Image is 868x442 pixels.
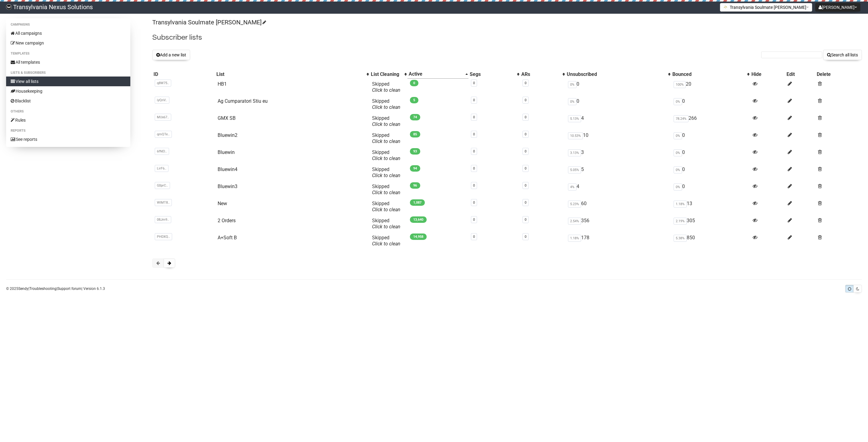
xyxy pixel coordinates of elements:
[674,81,686,88] span: 100%
[18,287,28,291] a: Sendy
[671,181,750,198] td: 0
[6,28,130,38] a: All campaigns
[473,166,475,170] a: 0
[6,115,130,125] a: Rules
[473,98,475,102] a: 0
[410,165,420,172] span: 94
[372,121,400,127] a: Click to clean
[674,98,682,105] span: 0%
[155,114,171,121] span: MUx67..
[470,71,514,77] div: Segs
[671,70,750,79] th: Bounced: No sort applied, activate to apply an ascending sort
[568,115,581,122] span: 5.13%
[671,79,750,96] td: 20
[525,115,526,119] a: 0
[155,165,168,172] span: LirF6..
[6,57,130,67] a: All templates
[525,81,526,85] a: 0
[566,130,671,147] td: 10
[521,71,559,77] div: ARs
[674,132,682,139] span: 0%
[155,97,169,104] span: iyQnV..
[372,201,400,212] span: Skipped
[372,218,400,230] span: Skipped
[473,115,475,119] a: 0
[372,184,400,195] span: Skipped
[566,232,671,249] td: 178
[566,147,671,164] td: 3
[520,70,566,79] th: ARs: No sort applied, activate to apply an ascending sort
[473,149,475,153] a: 0
[372,166,400,178] span: Skipped
[372,190,400,195] a: Click to clean
[525,184,526,187] a: 0
[723,5,728,9] img: 1.png
[372,224,400,230] a: Click to clean
[372,115,400,127] span: Skipped
[6,4,12,10] img: 586cc6b7d8bc403f0c61b981d947c989
[6,77,130,86] a: View all lists
[372,87,400,93] a: Click to clean
[6,108,130,115] li: Others
[372,98,400,110] span: Skipped
[473,235,475,239] a: 0
[6,86,130,96] a: Housekeeping
[674,115,689,122] span: 78.24%
[218,81,227,87] a: HB1
[671,130,750,147] td: 0
[671,113,750,130] td: 266
[407,70,468,79] th: Active: Ascending sort applied, activate to apply a descending sort
[568,201,581,208] span: 5.23%
[816,70,862,79] th: Delete: No sort applied, sorting is disabled
[370,70,407,79] th: List Cleaning: No sort applied, activate to apply an ascending sort
[473,184,475,187] a: 0
[566,70,671,79] th: Unsubscribed: No sort applied, activate to apply an ascending sort
[671,215,750,232] td: 305
[410,80,418,86] span: 0
[750,70,785,79] th: Hide: No sort applied, sorting is disabled
[6,134,130,144] a: See reports
[6,96,130,106] a: Blacklist
[525,218,526,222] a: 0
[525,132,526,136] a: 0
[671,164,750,181] td: 0
[468,70,520,79] th: Segs: No sort applied, activate to apply an ascending sort
[674,201,687,208] span: 1.18%
[6,21,130,28] li: Campaigns
[525,149,526,153] a: 0
[372,235,400,247] span: Skipped
[6,69,130,77] li: Lists & subscribers
[525,98,526,102] a: 0
[155,216,171,223] span: 08Jm9..
[566,96,671,113] td: 0
[566,181,671,198] td: 4
[410,233,427,240] span: 14,958
[155,131,172,138] span: qmQTe..
[787,71,814,77] div: Edit
[218,98,268,104] a: Ag Cumparatori Stiu eu
[6,38,130,48] a: New campaign
[215,70,370,79] th: List: No sort applied, activate to apply an ascending sort
[815,3,860,12] button: [PERSON_NAME]
[785,70,815,79] th: Edit: No sort applied, sorting is disabled
[566,215,671,232] td: 356
[674,149,682,156] span: 0%
[674,166,682,173] span: 0%
[371,71,401,77] div: List Cleaning
[410,199,425,206] span: 1,087
[525,235,526,239] a: 0
[372,138,400,144] a: Click to clean
[155,182,170,189] span: G0prC..
[218,218,236,223] a: 2 Orders
[525,166,526,170] a: 0
[155,148,169,155] span: 6fNEI..
[152,50,190,60] button: Add a new list
[218,132,237,138] a: Bluewin2
[568,218,581,225] span: 2.54%
[568,132,583,139] span: 10.53%
[372,207,400,212] a: Click to clean
[566,113,671,130] td: 4
[823,50,862,60] button: Search all lists
[218,166,237,172] a: Bluewin4
[751,71,784,77] div: Hide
